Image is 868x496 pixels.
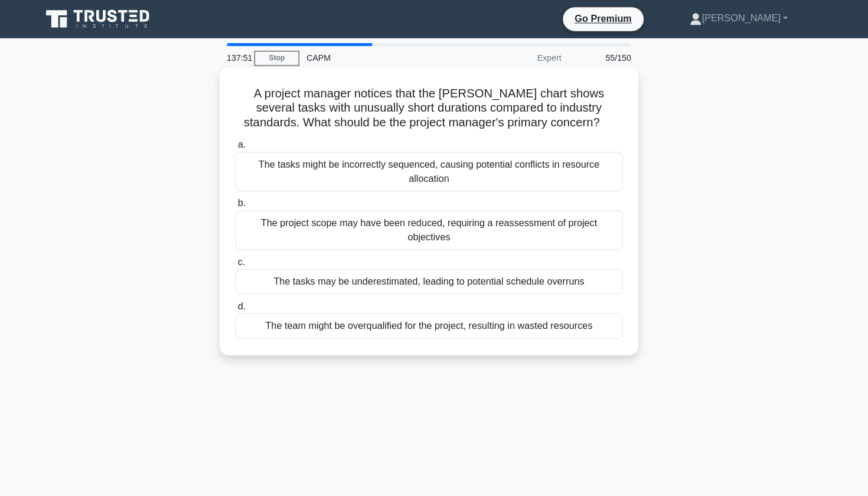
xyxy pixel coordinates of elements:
span: a. [245,138,253,148]
a: [PERSON_NAME] [663,6,817,30]
span: d. [245,297,253,307]
span: b. [245,195,253,205]
div: The tasks might be incorrectly sequenced, causing potential conflicts in resource allocation [243,150,625,189]
div: 55/150 [572,45,641,69]
div: 137:51 [227,45,262,69]
div: The project scope may have been reduced, requiring a reassessment of project objectives [243,208,625,247]
h5: A project manager notices that the [PERSON_NAME] chart shows several tasks with unusually short d... [242,85,626,129]
a: Stop [262,50,306,65]
div: The tasks may be underestimated, leading to potential schedule overruns [243,266,625,291]
div: CAPM [306,45,468,69]
div: Expert [468,45,572,69]
div: The team might be overqualified for the project, resulting in wasted resources [243,309,625,334]
span: c. [245,253,252,263]
a: Go Premium [571,11,641,26]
